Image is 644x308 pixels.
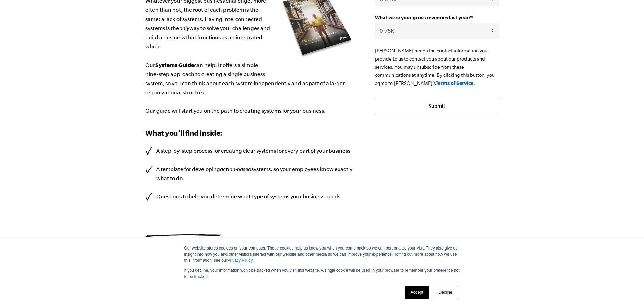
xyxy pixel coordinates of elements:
[433,286,458,299] a: Decline
[145,192,355,201] li: Questions to help you determine what type of systems your business needs
[145,165,355,183] li: A template for developing systems, so your employees know exactly what to do
[155,62,194,68] b: Systems Guide
[145,127,355,138] h3: What you'll find inside:
[375,15,471,20] span: What were your gross revenues last year?
[375,98,499,114] input: Submit
[436,80,475,86] a: Terms of Service.
[145,146,355,156] li: A step-by-step process for creating clear systems for every part of your business
[375,47,499,87] p: [PERSON_NAME] needs the contact information you provide to us to contact you about our products a...
[220,166,251,172] i: action-based
[179,25,189,31] i: only
[184,245,460,263] p: Our website stores cookies on your computer. These cookies help us know you when you come back so...
[184,267,460,280] p: If you decline, your information won’t be tracked when you visit this website. A single cookie wi...
[228,258,253,263] a: Privacy Policy
[405,286,429,299] a: Accept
